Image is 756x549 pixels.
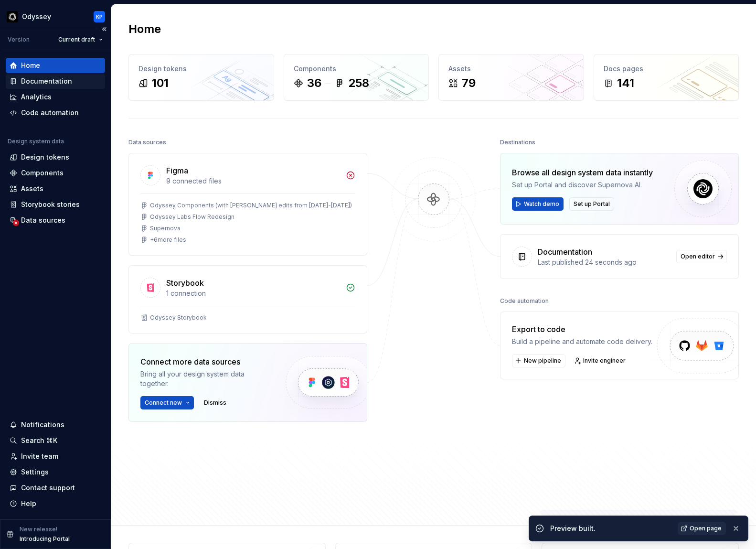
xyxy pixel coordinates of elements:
div: 1 connection [166,289,340,298]
div: Build a pipeline and automate code delivery. [512,337,652,346]
div: Destinations [500,136,535,149]
button: OdysseyKP [2,6,109,27]
button: Search ⌘K [6,433,105,448]
div: Supernova [150,225,181,232]
div: Documentation [538,246,592,258]
a: Design tokens [6,150,105,165]
div: Invite team [21,452,58,461]
div: Notifications [21,420,64,430]
span: Watch demo [524,200,559,208]
div: Odyssey [22,12,51,22]
div: Documentation [21,76,72,86]
div: Design tokens [138,64,264,74]
div: KP [96,13,103,21]
a: Data sources [6,213,105,228]
button: Watch demo [512,197,564,211]
a: Open page [678,522,726,535]
a: Home [6,58,105,73]
div: 36 [307,75,321,91]
div: Odyssey Components (with [PERSON_NAME] edits from [DATE]-[DATE]) [150,202,352,209]
div: 79 [462,75,476,91]
div: Bring all your design system data together. [140,369,269,388]
div: Help [21,499,36,508]
a: Documentation [6,74,105,89]
button: Current draft [54,33,107,46]
div: Odyssey Labs Flow Redesign [150,213,234,221]
div: Settings [21,467,49,477]
button: Set up Portal [569,197,614,211]
a: Storybook stories [6,197,105,212]
div: Storybook stories [21,200,80,209]
div: Design system data [8,138,64,145]
img: c755af4b-9501-4838-9b3a-04de1099e264.png [7,11,18,22]
div: Analytics [21,92,52,102]
span: Invite engineer [583,357,626,365]
div: Storybook [166,277,204,289]
div: 101 [152,75,169,91]
span: Dismiss [204,399,226,407]
div: 141 [617,75,634,91]
a: Invite team [6,449,105,464]
div: Design tokens [21,152,69,162]
div: Preview built. [550,524,672,533]
div: Docs pages [604,64,729,74]
div: Data sources [128,136,166,149]
a: Figma9 connected filesOdyssey Components (with [PERSON_NAME] edits from [DATE]-[DATE])Odyssey Lab... [128,153,367,256]
div: Code automation [21,108,79,118]
div: Search ⌘K [21,436,57,445]
span: Current draft [58,36,95,43]
h2: Home [128,22,161,37]
div: Connect more data sources [140,356,269,367]
div: Odyssey Storybook [150,314,207,322]
a: Components [6,165,105,181]
div: Components [294,64,419,74]
button: Collapse sidebar [97,22,111,36]
div: + 6 more files [150,236,186,244]
div: Export to code [512,323,652,335]
p: New release! [20,526,57,533]
button: Contact support [6,480,105,495]
div: Data sources [21,215,65,225]
div: Assets [448,64,574,74]
a: Docs pages141 [594,54,739,101]
div: Components [21,168,64,178]
button: Dismiss [200,396,231,409]
div: Last published 24 seconds ago [538,258,671,267]
div: Version [8,36,30,43]
a: Assets79 [438,54,584,101]
span: New pipeline [524,357,561,365]
button: Connect new [140,396,194,409]
div: Home [21,61,40,70]
button: Notifications [6,417,105,432]
div: 258 [348,75,369,91]
a: Open editor [676,250,727,263]
a: Invite engineer [571,354,630,367]
span: Open editor [681,253,715,260]
a: Assets [6,181,105,196]
a: Code automation [6,105,105,120]
button: New pipeline [512,354,565,367]
a: Design tokens101 [128,54,274,101]
div: Browse all design system data instantly [512,167,653,178]
a: Analytics [6,89,105,105]
span: Connect new [145,399,182,407]
div: 9 connected files [166,176,340,186]
p: Introducing Portal [20,535,70,543]
span: Set up Portal [574,200,610,208]
div: Contact support [21,483,75,493]
div: Assets [21,184,43,194]
div: Set up Portal and discover Supernova AI. [512,180,653,190]
span: Open page [690,525,722,532]
a: Storybook1 connectionOdyssey Storybook [128,265,367,334]
a: Components36258 [284,54,429,101]
button: Help [6,496,105,511]
div: Code automation [500,294,549,308]
a: Settings [6,464,105,480]
div: Figma [166,165,188,176]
